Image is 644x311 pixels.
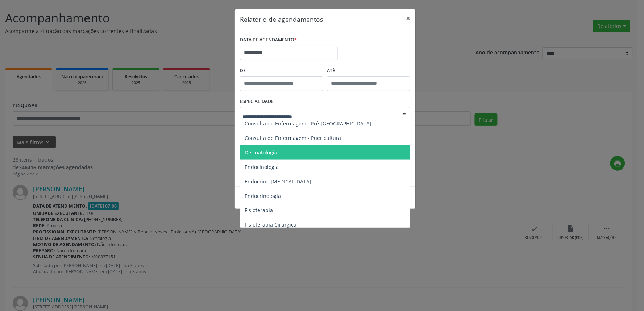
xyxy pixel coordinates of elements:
[240,34,297,46] label: DATA DE AGENDAMENTO
[245,163,279,170] span: Endocinologia
[240,65,323,76] label: De
[240,96,274,107] label: ESPECIALIDADE
[245,207,273,214] span: Fisioterapia
[245,192,281,199] span: Endocrinologia
[327,65,410,76] label: ATÉ
[245,178,311,185] span: Endocrino [MEDICAL_DATA]
[401,9,415,27] button: Close
[245,134,341,141] span: Consulta de Enfermagem - Puericultura
[245,221,296,228] span: Fisioterapia Cirurgica
[240,14,323,24] h5: Relatório de agendamentos
[245,149,277,156] span: Dermatologia
[245,120,371,127] span: Consulta de Enfermagem - Pré-[GEOGRAPHIC_DATA]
